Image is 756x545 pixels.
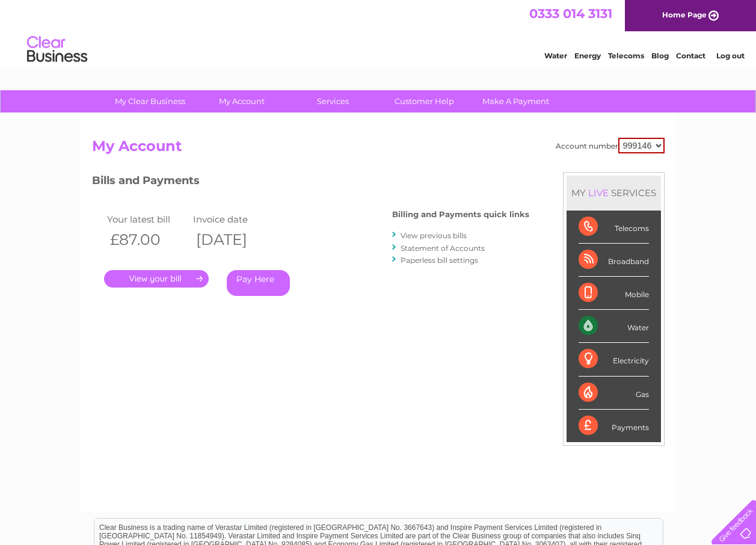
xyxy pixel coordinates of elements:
a: . [104,270,209,288]
th: [DATE] [190,227,277,252]
th: £87.00 [104,227,191,252]
div: Telecoms [579,211,649,244]
a: Services [283,90,383,112]
a: Pay Here [227,270,290,296]
a: Water [544,51,567,60]
h3: Bills and Payments [92,172,529,193]
a: Customer Help [375,90,474,112]
a: My Account [192,90,291,112]
div: Clear Business is a trading name of Verastar Limited (registered in [GEOGRAPHIC_DATA] No. 3667643... [94,7,663,58]
div: Gas [579,377,649,410]
div: Electricity [579,343,649,376]
a: Telecoms [608,51,644,60]
div: Payments [579,410,649,442]
div: Water [579,310,649,343]
td: Invoice date [190,211,277,227]
div: Mobile [579,277,649,310]
h4: Billing and Payments quick links [392,210,529,219]
div: Account number [556,138,665,153]
img: logo.png [26,31,88,68]
a: Energy [574,51,601,60]
a: Statement of Accounts [401,244,485,253]
a: Blog [651,51,669,60]
h2: My Account [92,138,665,161]
a: Log out [716,51,745,60]
a: 0333 014 3131 [529,6,612,21]
div: MY SERVICES [567,176,661,210]
div: Broadband [579,244,649,277]
a: Contact [676,51,705,60]
td: Your latest bill [104,211,191,227]
a: My Clear Business [100,90,200,112]
div: LIVE [586,187,611,199]
a: Make A Payment [466,90,565,112]
a: Paperless bill settings [401,256,478,265]
a: View previous bills [401,231,467,240]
